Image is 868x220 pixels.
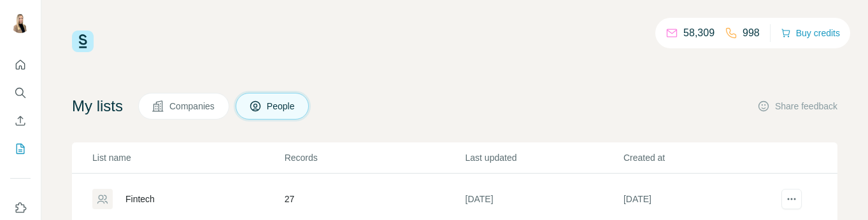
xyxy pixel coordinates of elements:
span: Companies [169,100,216,113]
button: Enrich CSV [10,109,31,132]
h4: My lists [72,96,123,116]
button: actions [781,189,802,209]
p: List name [92,151,283,164]
p: Last updated [466,151,622,164]
span: People [267,100,296,113]
button: Buy credits [781,24,840,42]
img: Surfe Logo [72,31,94,52]
p: 998 [743,25,760,41]
p: Records [285,151,464,164]
div: Fintech [125,193,155,205]
button: Share feedback [757,100,837,113]
button: My lists [10,137,31,160]
button: Quick start [10,53,31,76]
p: 58,309 [683,25,715,41]
button: Search [10,81,31,104]
img: Avatar [10,13,31,33]
p: Created at [623,151,780,164]
button: Use Surfe on LinkedIn [10,196,31,219]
